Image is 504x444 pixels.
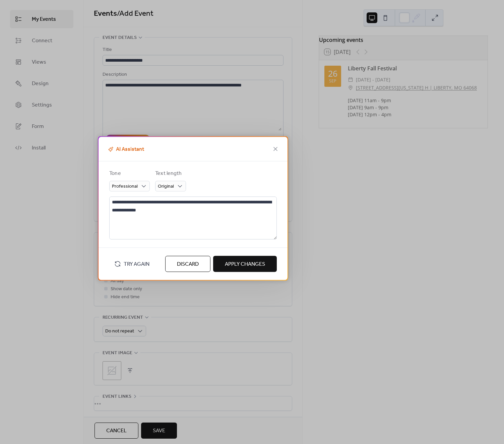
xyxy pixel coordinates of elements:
span: Professional [112,182,138,191]
span: Discard [177,260,199,268]
span: Apply Changes [225,260,265,268]
button: Try Again [109,258,154,270]
span: Try Again [124,260,149,268]
button: Apply Changes [213,256,277,272]
div: Tone [109,170,148,178]
button: Discard [165,256,210,272]
span: Original [158,182,174,191]
div: Text length [155,170,185,178]
span: AI Assistant [107,145,144,153]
